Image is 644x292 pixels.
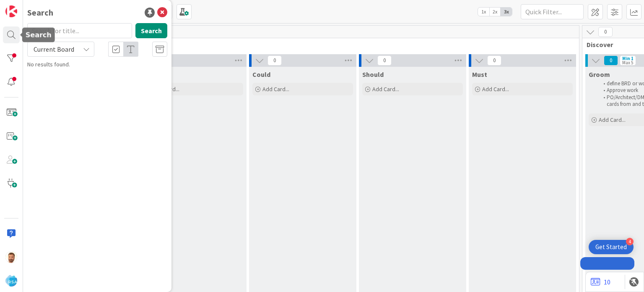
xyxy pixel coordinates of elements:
[372,85,399,93] span: Add Card...
[267,55,282,66] span: 0
[489,8,501,16] span: 2x
[34,45,74,53] span: Current Board
[521,4,584,19] input: Quick Filter...
[591,277,610,287] a: 10
[482,85,509,93] span: Add Card...
[262,85,289,93] span: Add Card...
[626,238,634,245] div: 4
[472,70,487,79] span: Must
[5,5,17,17] img: Visit kanbanzone.com
[135,23,167,38] button: Search
[5,275,17,287] img: avatar
[27,23,132,38] input: Search for title...
[377,55,392,66] span: 0
[599,116,626,124] span: Add Card...
[589,70,610,79] span: Groom
[362,70,384,79] span: Should
[252,70,270,79] span: Could
[478,8,489,16] span: 1x
[589,240,634,254] div: Open Get Started checklist, remaining modules: 4
[5,251,17,263] img: AS
[604,55,618,66] span: 0
[501,8,512,16] span: 3x
[595,243,627,251] div: Get Started
[26,31,52,39] h5: Search
[31,40,569,49] span: Product Backlog
[622,56,634,61] div: Min 1
[622,61,633,65] div: Max 5
[487,55,501,66] span: 0
[598,27,613,37] span: 0
[27,60,167,69] div: No results found.
[27,6,53,19] div: Search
